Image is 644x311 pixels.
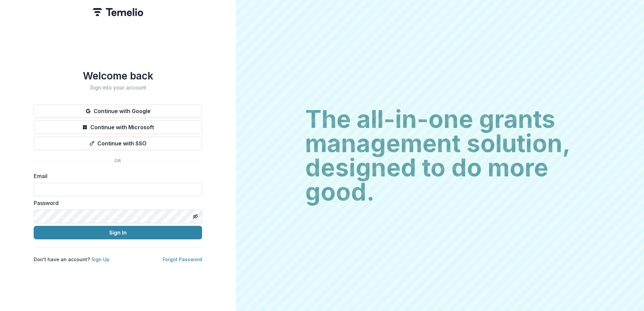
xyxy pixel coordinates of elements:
label: Email [34,172,198,180]
h1: Welcome back [34,70,202,82]
button: Sign In [34,226,202,239]
img: Temelio [93,8,143,16]
p: Don't have an account? [34,256,109,263]
a: Sign Up [91,256,109,262]
button: Continue with SSO [34,137,202,150]
label: Password [34,199,198,207]
h2: Sign into your account [34,84,202,91]
button: Toggle password visibility [190,211,201,222]
a: Forgot Password [163,256,202,262]
button: Continue with Microsoft [34,120,202,134]
button: Continue with Google [34,104,202,118]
